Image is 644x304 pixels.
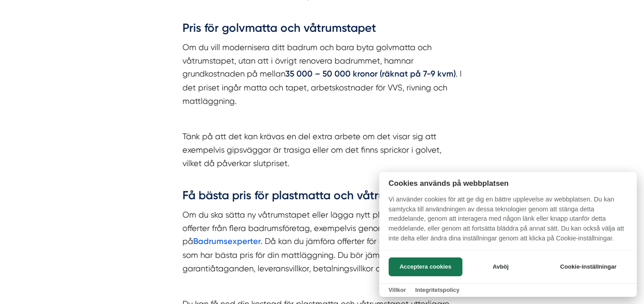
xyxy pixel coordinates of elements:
[389,257,462,276] button: Acceptera cookies
[549,257,627,276] button: Cookie-inställningar
[389,287,406,293] a: Villkor
[379,179,637,188] h2: Cookies används på webbplatsen
[379,195,637,249] p: Vi använder cookies för att ge dig en bättre upplevelse av webbplatsen. Du kan samtycka till anvä...
[415,287,459,293] a: Integritetspolicy
[465,257,536,276] button: Avböj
